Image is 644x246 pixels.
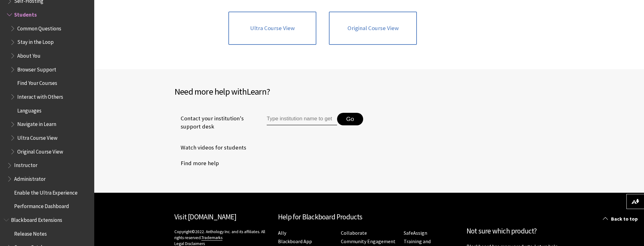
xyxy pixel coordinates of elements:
a: Back to top [598,213,644,225]
a: Collaborate [341,230,367,236]
span: Ultra Course View [17,133,57,141]
button: Go [337,113,363,125]
a: Blackboard App [278,238,312,245]
a: Ally [278,230,286,236]
h2: Not sure which product? [467,226,564,237]
span: Enable the Ultra Experience [14,187,78,196]
span: Common Questions [17,23,61,32]
span: Performance Dashboard [14,201,69,210]
span: Blackboard Extensions [11,215,62,223]
span: Browser Support [17,64,56,73]
span: Contact your institution's support desk [174,114,252,131]
input: Type institution name to get support [267,113,337,125]
h2: Need more help with ? [174,85,369,98]
a: Find more help [174,159,219,168]
a: Community Engagement [341,238,396,245]
span: Administrator [14,174,46,182]
span: Learn [247,86,266,97]
span: Students [14,9,37,18]
a: SafeAssign [404,230,427,236]
span: Original Course View [17,146,63,155]
span: Languages [17,105,41,114]
a: Original Course View [329,12,417,45]
span: Instructor [14,160,37,169]
span: Interact with Others [17,92,63,100]
span: Navigate in Learn [17,119,56,128]
span: Find Your Courses [17,78,57,86]
span: Stay in the Loop [17,37,54,45]
span: Release Notes [14,228,47,237]
a: Ultra Course View [228,12,316,45]
a: Watch videos for students [174,143,246,152]
span: About You [17,50,41,59]
a: Trademarks [201,235,222,241]
h2: Help for Blackboard Products [278,212,460,222]
a: Visit [DOMAIN_NAME] [174,212,236,221]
